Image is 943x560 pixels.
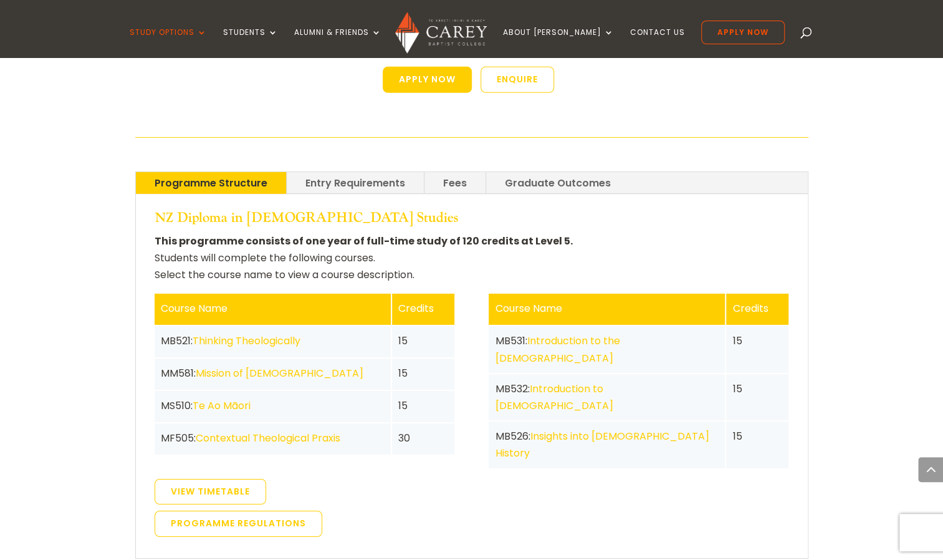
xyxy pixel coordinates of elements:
div: Course Name [161,300,385,317]
strong: This programme consists of one year of full-time study of 120 credits at Level 5. [155,234,573,248]
a: Insights into [DEMOGRAPHIC_DATA] History [495,429,709,460]
a: About [PERSON_NAME] [503,28,614,57]
div: 15 [398,332,448,349]
div: MB526: [495,428,719,461]
a: Te Ao Māori [193,398,251,413]
a: Fees [424,172,486,194]
a: Introduction to [DEMOGRAPHIC_DATA] [495,382,613,413]
div: 30 [398,430,448,447]
a: Study Options [130,28,207,57]
div: 15 [398,397,448,414]
div: 15 [398,365,448,382]
a: Contextual Theological Praxis [196,431,340,445]
a: Mission of [DEMOGRAPHIC_DATA] [196,366,363,380]
div: 15 [732,428,782,445]
div: MB521: [161,332,385,349]
p: Students will complete the following courses. Select the course name to view a course description. [155,233,789,294]
a: Introduction to the [DEMOGRAPHIC_DATA] [495,334,620,365]
div: Credits [732,300,782,317]
h4: NZ Diploma in [DEMOGRAPHIC_DATA] Studies [155,210,789,232]
a: Apply Now [701,21,785,44]
img: Carey Baptist College [395,12,487,54]
div: MB531: [495,332,719,366]
div: MS510: [161,397,385,414]
a: Thinking Theologically [193,334,300,348]
div: MM581: [161,365,385,382]
a: Entry Requirements [287,172,424,194]
div: MB532: [495,380,719,414]
a: Enquire [481,67,554,93]
a: View Timetable [155,479,266,505]
a: Programme Structure [136,172,286,194]
a: Contact Us [630,28,685,57]
div: MF505: [161,430,385,447]
a: Apply Now [383,67,472,93]
a: Alumni & Friends [294,28,381,57]
div: 15 [732,380,782,397]
div: Credits [398,300,448,317]
a: Programme Regulations [155,511,322,537]
div: 15 [732,332,782,349]
div: Course Name [495,300,719,317]
a: Students [223,28,278,57]
a: Graduate Outcomes [486,172,629,194]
